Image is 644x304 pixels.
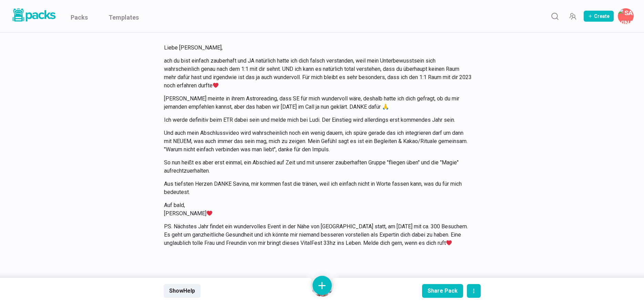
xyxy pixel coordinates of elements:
[164,284,201,298] button: ShowHelp
[428,287,458,294] div: Share Pack
[207,210,212,216] img: ❤️
[164,201,472,218] p: Auf bald, [PERSON_NAME]
[164,222,472,247] p: P.S. Nächstes Jahr findet ein wundervolles Event in der Nähe von [GEOGRAPHIC_DATA] statt, am [DAT...
[584,11,614,22] button: Create Pack
[164,129,472,154] p: Und auch mein Abschlussvideo wird wahrscheinlich noch ein wenig dauern, ich spüre gerade das ich ...
[164,44,472,52] p: Liebe [PERSON_NAME],
[164,159,472,175] p: So nun heißt es aber erst einmal, ein Abschied auf Zeit und mit unserer zauberhaften Gruppe "flie...
[422,284,463,298] button: Share Pack
[213,83,218,88] img: ❤️
[164,57,472,90] p: ach du bist einfach zauberhaft und JA natürlich hatte ich dich falsch verstanden, weil mein Unter...
[446,240,452,246] img: ❤️
[566,9,580,23] button: Manage Team Invites
[548,9,562,23] button: Search
[10,7,57,23] img: Packs logo
[467,284,481,298] button: actions
[164,116,472,124] p: Ich werde definitiv beim ETR dabei sein und melde mich bei Ludi. Der Einstieg wird allerdings ers...
[164,180,472,196] p: Aus tiefsten Herzen DANKE Savina, mir kommen fast die tränen, weil ich einfach nicht in Worte fas...
[618,8,634,24] button: Savina Tilmann
[10,7,57,25] a: Packs logo
[164,95,472,111] p: [PERSON_NAME] meinte in ihrem Astroreading, dass SE für mich wundervoll wäre, deshalb hatte ich d...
